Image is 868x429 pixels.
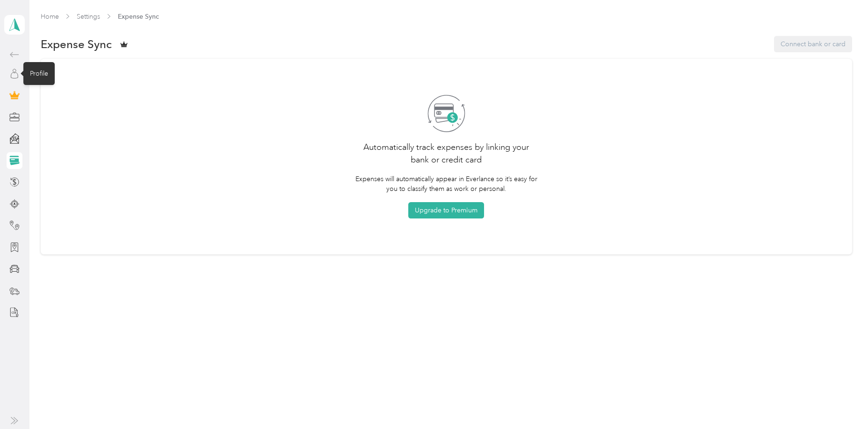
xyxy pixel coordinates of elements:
[41,13,59,21] a: Home
[408,202,484,218] button: Upgrade to Premium
[77,13,100,21] a: Settings
[354,141,538,166] h2: Automatically track expenses by linking your bank or credit card
[118,12,159,21] span: Expense Sync
[816,377,868,429] iframe: Everlance-gr Chat Button Frame
[354,174,538,194] p: Expenses will automatically appear in Everlance so it’s easy for you to classify them as work or ...
[23,62,55,85] div: Profile
[41,39,112,49] span: Expense Sync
